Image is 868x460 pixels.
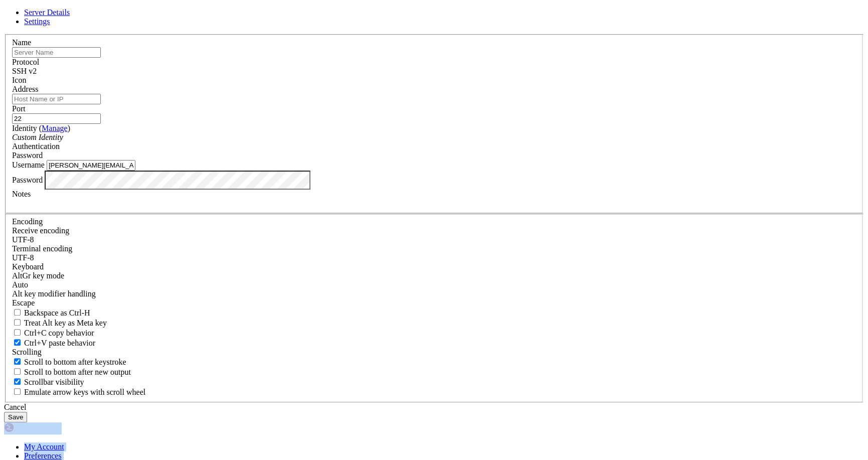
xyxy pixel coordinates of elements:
label: Scroll to bottom after new output. [12,368,131,376]
span: Scrollbar visibility [24,378,84,386]
a: Server Details [24,8,70,17]
a: My Account [24,442,64,451]
input: Scrollbar visibility [14,378,21,385]
input: Port Number [12,113,101,124]
label: Address [12,85,38,93]
div: Auto [12,280,856,289]
label: Password [12,175,43,184]
div: SSH v2 [12,67,856,76]
div: Password [12,151,856,160]
div: Custom Identity [12,133,856,142]
img: Shellngn [4,422,62,432]
label: Protocol [12,58,39,66]
input: Scroll to bottom after keystroke [14,358,21,365]
span: UTF-8 [12,253,34,262]
input: Scroll to bottom after new output [14,368,21,375]
span: Emulate arrow keys with scroll wheel [24,388,145,396]
span: Scroll to bottom after keystroke [24,358,126,366]
label: Icon [12,76,26,84]
input: Treat Alt key as Meta key [14,319,21,326]
label: Encoding [12,217,43,226]
label: If true, the backspace should send BS ('\x08', aka ^H). Otherwise the backspace key should send '... [12,309,90,317]
label: Username [12,161,45,169]
div: UTF-8 [12,253,856,262]
a: Settings [24,17,50,26]
label: Controls how the Alt key is handled. Escape: Send an ESC prefix. 8-Bit: Add 128 to the typed char... [12,289,96,298]
a: Preferences [24,451,62,460]
span: Scroll to bottom after new output [24,368,131,376]
span: ( ) [39,124,70,132]
input: Server Name [12,47,101,58]
label: Notes [12,190,31,198]
input: Host Name or IP [12,94,101,104]
i: Custom Identity [12,133,63,141]
span: UTF-8 [12,235,34,244]
label: Whether to scroll to the bottom on any keystroke. [12,358,126,366]
label: Ctrl-C copies if true, send ^C to host if false. Ctrl-Shift-C sends ^C to host if true, copies if... [12,329,94,337]
label: When using the alternative screen buffer, and DECCKM (Application Cursor Keys) is active, mouse w... [12,388,145,396]
label: Whether the Alt key acts as a Meta key or as a distinct Alt key. [12,319,107,327]
input: Backspace as Ctrl-H [14,309,21,316]
span: Password [12,151,43,160]
label: The vertical scrollbar mode. [12,378,84,386]
input: Login Username [47,160,135,171]
label: Identity [12,124,70,132]
div: UTF-8 [12,235,856,244]
label: Authentication [12,142,60,150]
label: Set the expected encoding for data received from the host. If the encodings do not match, visual ... [12,226,69,235]
label: The default terminal encoding. ISO-2022 enables character map translations (like graphics maps). ... [12,244,72,253]
span: Auto [12,280,28,289]
label: Scrolling [12,348,42,356]
input: Ctrl+C copy behavior [14,329,21,336]
span: Ctrl+V paste behavior [24,339,95,347]
span: Treat Alt key as Meta key [24,319,107,327]
label: Ctrl+V pastes if true, sends ^V to host if false. Ctrl+Shift+V sends ^V to host if true, pastes i... [12,339,95,347]
input: Emulate arrow keys with scroll wheel [14,388,21,395]
span: SSH v2 [12,67,37,75]
div: Cancel [4,403,864,412]
button: Save [4,412,27,422]
label: Name [12,38,31,47]
label: Port [12,104,26,113]
span: Ctrl+C copy behavior [24,329,94,337]
span: Escape [12,298,35,307]
label: Keyboard [12,262,44,271]
label: Set the expected encoding for data received from the host. If the encodings do not match, visual ... [12,271,64,280]
div: Escape [12,298,856,308]
input: Ctrl+V paste behavior [14,339,21,346]
a: Manage [42,124,68,132]
span: Backspace as Ctrl-H [24,309,90,317]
